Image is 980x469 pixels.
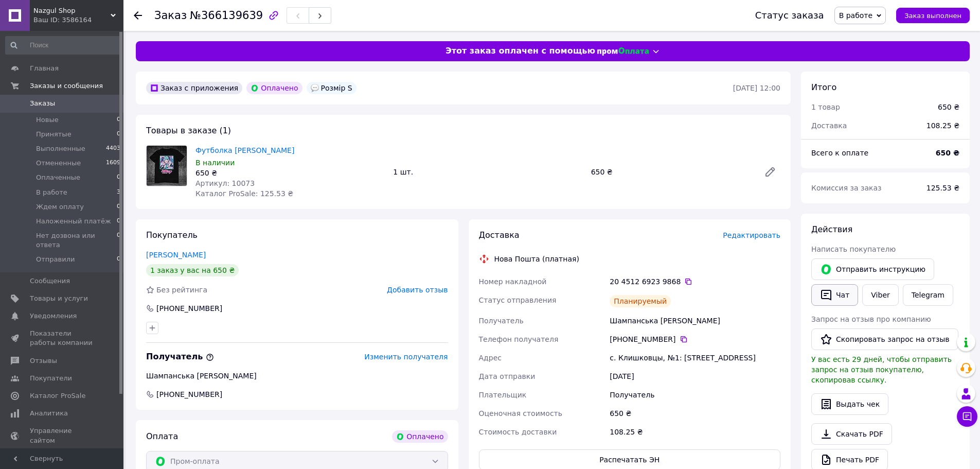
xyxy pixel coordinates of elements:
div: Вернуться назад [134,10,142,21]
span: Заказы и сообщения [30,81,103,91]
div: Шампанська [PERSON_NAME] [146,371,448,381]
a: Футболка [PERSON_NAME] [195,146,294,154]
span: 125.53 ₴ [926,184,959,192]
span: Получатель [479,317,524,325]
div: Шампанська [PERSON_NAME] [608,311,782,330]
span: Артикул: 10073 [195,179,255,187]
div: 650 ₴ [587,165,756,179]
span: Отмененные [36,159,81,168]
div: 1 заказ у вас на 650 ₴ [146,264,239,276]
b: 650 ₴ [936,149,959,157]
span: Новые [36,115,59,125]
img: :speech_balloon: [311,84,319,92]
span: Номер накладной [479,277,547,286]
div: Ваш ID: 3586164 [33,15,123,25]
div: 650 ₴ [195,168,385,178]
span: Уведомления [30,311,77,321]
div: Розмір S [307,82,357,94]
span: Этот заказ оплачен с помощью [446,45,595,57]
span: Доставка [479,230,520,240]
div: [DATE] [608,367,782,386]
div: 650 ₴ [608,404,782,423]
span: Ждем оплату [36,202,84,212]
span: В работе [36,188,67,197]
div: 650 ₴ [938,102,959,112]
span: Всего к оплате [811,149,868,157]
time: [DATE] 12:00 [733,84,780,92]
span: 0 [117,115,120,125]
span: Оплата [146,431,178,441]
div: [PHONE_NUMBER] [610,334,780,344]
span: Отзывы [30,356,57,366]
span: Комиссия за заказ [811,184,882,192]
a: Telegram [903,284,953,306]
div: 1 шт. [389,165,586,179]
button: Чат [811,284,858,306]
span: Принятые [36,130,72,139]
span: Итого [811,82,836,92]
img: Футболка Мику Хацунэ [147,146,187,186]
span: Товары в заказе (1) [146,126,231,135]
span: 1609 [106,159,120,168]
a: Редактировать [760,162,780,182]
div: Заказ с приложения [146,82,242,94]
div: [PHONE_NUMBER] [155,303,223,314]
div: 108.25 ₴ [608,423,782,441]
span: В работе [839,11,873,20]
button: Отправить инструкцию [811,258,934,280]
button: Скопировать запрос на отзыв [811,328,958,350]
div: 108.25 ₴ [920,114,966,137]
span: №366139639 [190,9,263,22]
div: с. Клишковцы, №1: [STREET_ADDRESS] [608,349,782,367]
div: Планируемый [610,295,671,307]
span: Управление сайтом [30,426,95,445]
div: Получатель [608,386,782,404]
span: Каталог ProSale [30,391,85,401]
span: 0 [117,173,120,182]
span: 0 [117,202,120,212]
span: Плательщик [479,391,527,399]
span: 0 [117,231,120,250]
span: 0 [117,130,120,139]
span: [PHONE_NUMBER] [155,389,223,399]
span: Покупатели [30,374,72,383]
div: Оплачено [246,82,302,94]
a: Viber [862,284,898,306]
a: [PERSON_NAME] [146,251,206,259]
button: Заказ выполнен [896,8,970,23]
span: Доставка [811,121,847,130]
span: Заказ выполнен [904,12,961,20]
span: Получатель [146,352,214,361]
button: Чат с покупателем [957,406,977,427]
span: Выполненные [36,144,85,153]
span: Адрес [479,354,502,362]
span: Телефон получателя [479,335,559,343]
input: Поиск [5,36,121,55]
span: Действия [811,224,852,234]
span: Покупатель [146,230,198,240]
span: 4403 [106,144,120,153]
span: Написать покупателю [811,245,896,253]
span: Оплаченные [36,173,80,182]
span: Стоимость доставки [479,428,557,436]
span: Нет дозвона или ответа [36,231,117,250]
span: Товары и услуги [30,294,88,303]
a: Скачать PDF [811,423,892,445]
button: Выдать чек [811,393,888,415]
span: 3 [117,188,120,197]
span: Заказы [30,99,55,108]
span: У вас есть 29 дней, чтобы отправить запрос на отзыв покупателю, скопировав ссылку. [811,355,952,384]
span: Главная [30,64,59,73]
span: Изменить получателя [364,353,448,361]
span: Сообщения [30,276,70,286]
span: Наложенный платёж [36,217,111,226]
span: Редактировать [723,231,780,239]
span: Запрос на отзыв про компанию [811,315,931,323]
span: Nazgul Shop [33,6,111,15]
span: 1 товар [811,103,840,111]
span: Отправили [36,255,75,264]
span: Без рейтинга [156,286,207,294]
div: Оплачено [392,430,448,443]
span: 0 [117,255,120,264]
div: Статус заказа [755,10,824,21]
